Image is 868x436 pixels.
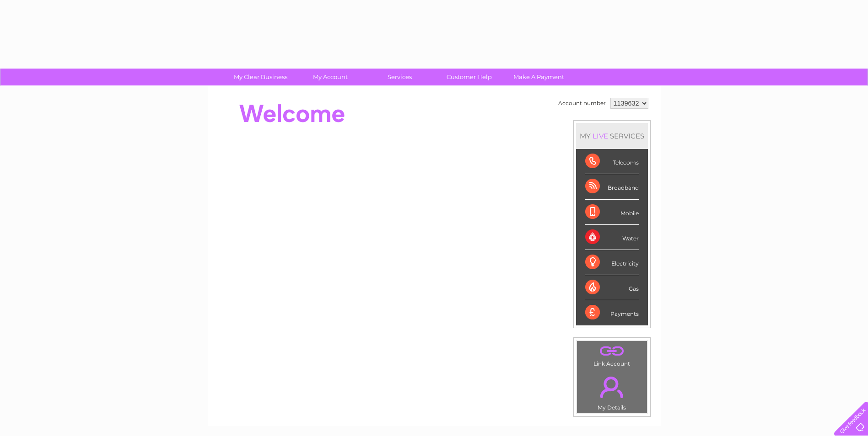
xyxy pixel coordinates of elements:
div: Electricity [585,250,639,275]
div: LIVE [591,132,610,140]
a: Make A Payment [501,69,577,85]
a: Services [362,69,437,85]
div: Telecoms [585,149,639,174]
div: MY SERVICES [576,123,648,149]
a: Customer Help [431,69,507,85]
a: . [579,371,645,403]
a: . [579,343,645,359]
td: Account number [556,96,608,111]
a: My Clear Business [223,69,298,85]
div: Broadband [585,174,639,199]
div: Payments [585,300,639,325]
div: Gas [585,275,639,300]
div: Water [585,225,639,250]
div: Mobile [585,200,639,225]
a: My Account [292,69,368,85]
td: Link Account [577,340,647,369]
td: My Details [577,369,647,414]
